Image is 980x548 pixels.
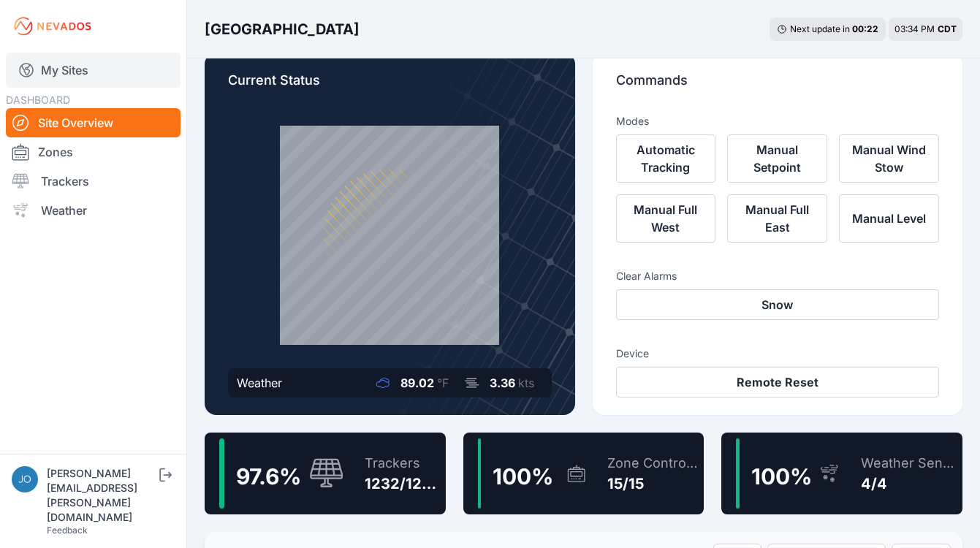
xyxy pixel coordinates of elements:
a: Trackers [6,167,181,196]
div: 00 : 22 [852,23,878,35]
img: Nevados [12,15,94,38]
span: Next update in [790,23,850,34]
button: Manual Full East [727,194,827,243]
a: My Sites [6,53,181,88]
a: Feedback [47,525,88,536]
span: 03:34 PM [894,23,935,34]
span: 3.36 [490,376,515,390]
a: 97.6%Trackers1232/1262 [205,433,446,514]
button: Automatic Tracking [616,134,716,183]
span: 100 % [493,463,553,490]
div: 4/4 [861,473,957,494]
h3: Modes [616,114,649,129]
div: Weather Sensors [861,453,957,473]
h3: Device [616,346,940,361]
div: Weather [237,374,282,392]
div: Trackers [365,453,440,473]
p: Current Status [228,70,552,102]
a: Site Overview [6,108,181,137]
button: Manual Full West [616,194,716,243]
a: 100%Weather Sensors4/4 [721,433,962,514]
div: 15/15 [607,473,699,494]
h3: [GEOGRAPHIC_DATA] [205,19,360,39]
p: Commands [616,70,940,102]
a: Zones [6,137,181,167]
span: CDT [938,23,957,34]
div: Zone Controllers [607,453,699,473]
div: [PERSON_NAME][EMAIL_ADDRESS][PERSON_NAME][DOMAIN_NAME] [47,466,156,525]
button: Snow [616,289,940,320]
div: 1232/1262 [365,473,440,494]
span: 97.6 % [236,463,301,490]
span: DASHBOARD [6,94,70,106]
button: Remote Reset [616,367,940,397]
span: 89.02 [400,376,434,390]
button: Manual Wind Stow [839,134,939,183]
span: kts [518,376,534,390]
nav: Breadcrumb [205,10,360,48]
h3: Clear Alarms [616,269,940,283]
a: 100%Zone Controllers15/15 [463,433,704,514]
img: joe.mikula@nevados.solar [12,466,38,492]
button: Manual Level [839,194,939,243]
span: °F [437,376,449,390]
a: Weather [6,196,181,225]
span: 100 % [751,463,812,490]
button: Manual Setpoint [727,134,827,183]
